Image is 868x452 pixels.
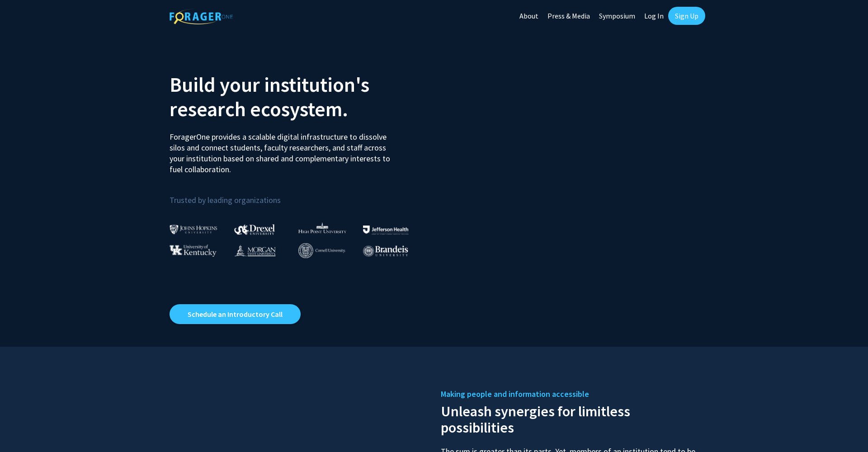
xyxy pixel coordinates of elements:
p: ForagerOne provides a scalable digital infrastructure to dissolve silos and connect students, fac... [170,125,396,175]
img: Thomas Jefferson University [363,226,408,234]
img: University of Kentucky [170,245,217,257]
h5: Making people and information accessible [441,387,698,401]
img: High Point University [298,222,346,233]
img: Morgan State University [234,245,276,256]
img: ForagerOne Logo [170,9,233,24]
img: Johns Hopkins University [170,225,217,234]
img: Drexel University [234,224,275,235]
h2: Build your institution's research ecosystem. [170,72,427,121]
a: Opens in a new tab [170,304,301,324]
img: Brandeis University [363,245,408,257]
a: Sign Up [668,7,705,25]
p: Trusted by leading organizations [170,182,427,207]
h2: Unleash synergies for limitless possibilities [441,401,698,436]
img: Cornell University [298,243,345,258]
